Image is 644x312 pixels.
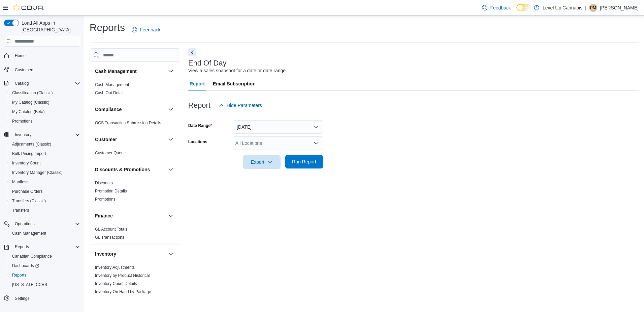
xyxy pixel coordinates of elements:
[188,48,196,56] button: Next
[95,251,165,257] button: Inventory
[90,225,180,244] div: Finance
[12,90,53,96] span: Classification (Classic)
[9,187,45,196] a: Purchase Orders
[12,189,43,194] span: Purchase Orders
[314,140,319,146] button: Open list of options
[7,177,83,187] button: Manifests
[167,67,175,75] button: Cash Management
[1,130,83,139] button: Inventory
[95,82,129,87] a: Cash Management
[7,229,83,238] button: Cash Management
[9,262,80,270] span: Dashboards
[9,252,55,260] a: Canadian Compliance
[95,289,151,294] span: Inventory On Hand by Package
[1,64,83,74] button: Customers
[7,158,83,168] button: Inventory Count
[9,98,52,106] a: My Catalog (Classic)
[95,120,161,126] span: OCS Transaction Submission Details
[95,273,150,278] span: Inventory by Product Historical
[9,168,65,177] a: Inventory Manager (Classic)
[12,66,37,74] a: Customers
[9,178,80,186] span: Manifests
[19,20,80,33] span: Load All Apps in [GEOGRAPHIC_DATA]
[129,23,163,36] a: Feedback
[12,282,47,287] span: [US_STATE] CCRS
[7,116,83,126] button: Promotions
[9,206,32,214] a: Transfers
[9,89,80,97] span: Classification (Classic)
[9,229,80,237] span: Cash Management
[1,219,83,229] button: Operations
[140,26,160,33] span: Feedback
[188,139,207,145] label: Locations
[95,265,135,270] span: Inventory Adjustments
[95,265,135,270] a: Inventory Adjustments
[12,179,29,185] span: Manifests
[589,4,597,12] div: Patrick McGinley
[516,4,530,11] input: Dark Mode
[95,166,165,173] button: Discounts & Promotions
[9,229,49,237] a: Cash Management
[9,108,47,116] a: My Catalog (Beta)
[188,101,211,109] h3: Report
[9,108,80,116] span: My Catalog (Beta)
[95,188,127,194] span: Promotion Details
[15,244,29,250] span: Reports
[12,65,80,74] span: Customers
[12,254,52,259] span: Canadian Compliance
[167,250,175,258] button: Inventory
[190,77,205,90] span: Report
[95,106,122,113] h3: Compliance
[9,168,80,177] span: Inventory Manager (Classic)
[95,90,126,96] span: Cash Out Details
[7,88,83,98] button: Classification (Classic)
[95,212,165,219] button: Finance
[12,243,32,251] button: Reports
[9,150,49,158] a: Bulk Pricing Import
[90,149,180,160] div: Customer
[95,281,137,286] a: Inventory Count Details
[9,187,80,196] span: Purchase Orders
[12,131,80,139] span: Inventory
[15,132,31,137] span: Inventory
[516,11,517,11] span: Dark Mode
[15,81,29,86] span: Catalog
[12,160,41,166] span: Inventory Count
[7,280,83,289] button: [US_STATE] CCRS
[95,121,161,125] a: OCS Transaction Submission Details
[285,155,323,168] button: Run Report
[9,197,80,205] span: Transfers (Classic)
[12,79,31,87] button: Catalog
[95,212,113,219] h3: Finance
[9,271,80,279] span: Reports
[12,131,34,139] button: Inventory
[90,81,180,100] div: Cash Management
[9,178,32,186] a: Manifests
[247,155,277,169] span: Export
[7,139,83,149] button: Adjustments (Classic)
[233,120,323,134] button: [DATE]
[9,140,80,148] span: Adjustments (Classic)
[7,196,83,206] button: Transfers (Classic)
[15,296,29,301] span: Settings
[167,135,175,144] button: Customer
[13,4,44,11] img: Cova
[95,136,165,143] button: Customer
[9,159,80,167] span: Inventory Count
[167,105,175,113] button: Compliance
[95,151,126,155] a: Customer Queue
[12,119,33,124] span: Promotions
[15,53,26,58] span: Home
[95,227,127,232] a: GL Account Totals
[90,179,180,206] div: Discounts & Promotions
[585,4,586,12] p: |
[12,79,80,87] span: Catalog
[95,136,117,143] h3: Customer
[9,117,80,125] span: Promotions
[9,89,56,97] a: Classification (Classic)
[9,159,43,167] a: Inventory Count
[292,158,316,165] span: Run Report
